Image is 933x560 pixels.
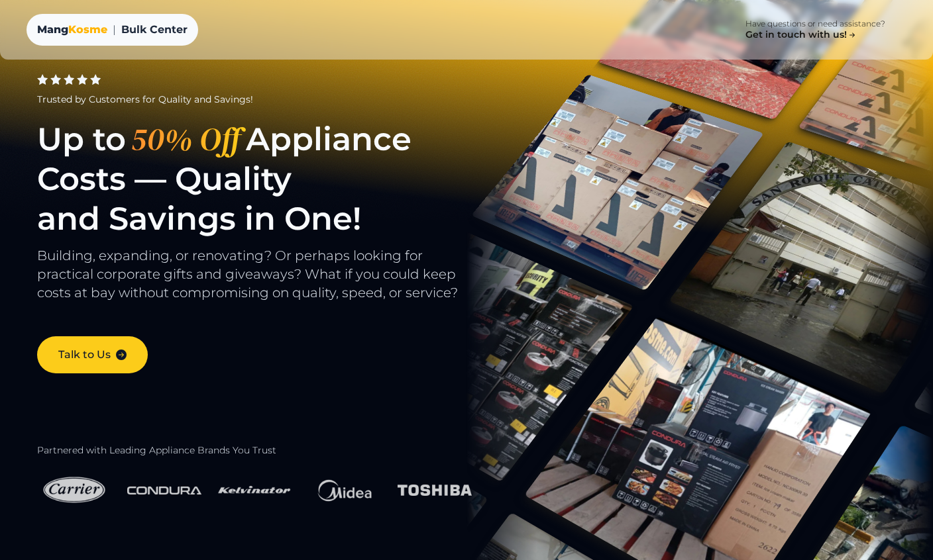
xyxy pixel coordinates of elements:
span: Bulk Center [121,22,188,38]
img: Toshiba Logo [398,477,472,504]
span: 50% Off [126,119,246,159]
div: Mang [37,22,107,38]
span: | [113,22,116,38]
img: Condura Logo [127,479,201,502]
img: Midea Logo [307,467,382,514]
span: Kosme [68,23,107,36]
a: MangKosme [37,22,107,38]
h1: Up to Appliance Costs — Quality and Savings in One! [37,119,496,238]
img: Carrier Logo [37,467,111,513]
a: Have questions or need assistance? Get in touch with us! [724,11,906,49]
a: Talk to Us [37,336,148,373]
p: Building, expanding, or renovating? Or perhaps looking for practical corporate gifts and giveaway... [37,246,496,315]
p: Have questions or need assistance? [745,19,885,29]
div: Trusted by Customers for Quality and Savings! [37,93,496,106]
img: Kelvinator Logo [217,467,292,513]
h4: Get in touch with us! [745,29,857,41]
h2: Partnered with Leading Appliance Brands You Trust [37,445,496,457]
